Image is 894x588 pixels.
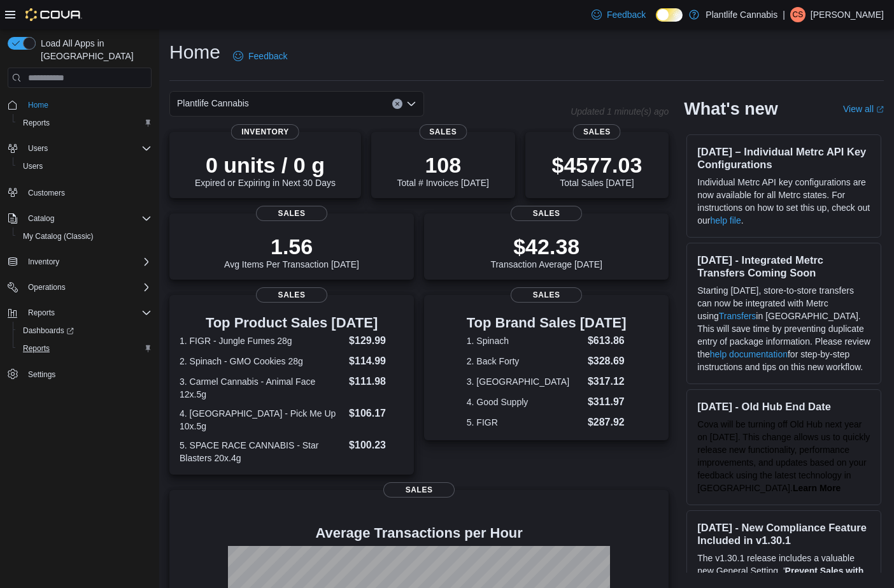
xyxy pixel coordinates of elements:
nav: Complex example [8,90,152,417]
span: Sales [383,482,455,498]
img: Cova [25,8,82,21]
button: Catalog [23,211,59,226]
span: Sales [419,124,467,140]
div: Avg Items Per Transaction [DATE] [224,234,359,269]
p: | [783,7,785,22]
dd: $328.69 [588,354,627,369]
span: Customers [23,184,152,200]
div: Expired or Expiring in Next 30 Days [195,152,336,188]
strong: Learn More [793,483,841,493]
dt: 3. Carmel Cannabis - Animal Face 12x.5g [180,375,344,401]
div: Transaction Average [DATE] [490,234,602,269]
dd: $111.98 [349,374,404,389]
dt: 4. Good Supply [467,396,583,408]
div: Charlotte Soukeroff [790,7,805,22]
h1: Home [169,39,220,65]
p: Plantlife Cannabis [706,7,777,22]
dt: 2. Back Forty [467,355,583,368]
span: Reports [18,341,152,356]
h3: [DATE] – Individual Metrc API Key Configurations [697,145,870,171]
a: Reports [18,115,55,131]
p: 0 units / 0 g [195,152,336,178]
button: Inventory [3,253,157,271]
button: Settings [3,365,157,384]
span: Inventory [28,257,59,267]
dt: 2. Spinach - GMO Cookies 28g [180,355,344,368]
span: Catalog [23,211,152,226]
span: Reports [18,115,152,131]
dt: 5. FIGR [467,416,583,429]
button: Reports [13,114,157,132]
p: Starting [DATE], store-to-store transfers can now be integrated with Metrc using in [GEOGRAPHIC_D... [697,284,870,373]
button: Open list of options [406,99,416,109]
a: View allExternal link [843,104,884,114]
span: Dashboards [23,326,74,336]
span: Settings [23,366,152,382]
input: Dark Mode [656,8,683,22]
dt: 4. [GEOGRAPHIC_DATA] - Pick Me Up 10x.5g [180,407,344,433]
dt: 5. SPACE RACE CANNABIS - Star Blasters 20x.4g [180,439,344,464]
h3: Top Product Sales [DATE] [180,315,404,331]
button: Users [3,140,157,157]
button: Home [3,96,157,114]
p: Updated 1 minute(s) ago [571,106,669,117]
a: Reports [18,341,55,356]
dd: $129.99 [349,333,404,348]
a: Users [18,159,48,174]
h2: What's new [684,99,777,119]
span: Plantlife Cannabis [177,96,249,111]
span: Users [18,159,152,174]
button: Reports [23,305,60,320]
span: Feedback [248,50,287,62]
a: help file [711,215,741,226]
p: 1.56 [224,234,359,259]
a: My Catalog (Classic) [18,229,99,244]
button: Operations [23,280,71,295]
a: Feedback [586,2,651,27]
span: Operations [28,282,66,292]
span: CS [793,7,804,22]
a: Home [23,97,53,113]
span: Sales [573,124,621,140]
dd: $100.23 [349,438,404,453]
dt: 3. [GEOGRAPHIC_DATA] [467,375,583,388]
svg: External link [876,106,884,113]
a: Customers [23,185,70,201]
span: Settings [28,369,55,380]
span: Dashboards [18,323,152,338]
span: Home [23,97,152,113]
a: Transfers [719,311,756,321]
div: Total Sales [DATE] [552,152,642,188]
span: Reports [23,343,50,354]
p: 108 [397,152,489,178]
h3: [DATE] - New Compliance Feature Included in v1.30.1 [697,521,870,547]
p: Individual Metrc API key configurations are now available for all Metrc states. For instructions ... [697,176,870,227]
span: Users [23,141,152,156]
a: Feedback [228,43,292,69]
a: Settings [23,367,60,382]
dd: $114.99 [349,354,404,369]
button: Clear input [392,99,402,109]
h3: Top Brand Sales [DATE] [467,315,627,331]
span: Reports [23,118,50,128]
button: My Catalog (Classic) [13,227,157,245]
span: Inventory [231,124,299,140]
span: Inventory [23,254,152,269]
dd: $311.97 [588,394,627,410]
span: Users [28,143,48,154]
button: Inventory [23,254,64,269]
span: Users [23,161,43,171]
dd: $317.12 [588,374,627,389]
h4: Average Transactions per Hour [180,526,658,541]
span: My Catalog (Classic) [18,229,152,244]
span: Cova will be turning off Old Hub next year on [DATE]. This change allows us to quickly release ne... [697,419,870,493]
span: Operations [23,280,152,295]
a: Dashboards [13,322,157,340]
span: Reports [23,305,152,320]
dt: 1. FIGR - Jungle Fumes 28g [180,334,344,347]
span: Feedback [607,8,646,21]
h3: [DATE] - Integrated Metrc Transfers Coming Soon [697,254,870,279]
dd: $287.92 [588,415,627,430]
button: Customers [3,183,157,201]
